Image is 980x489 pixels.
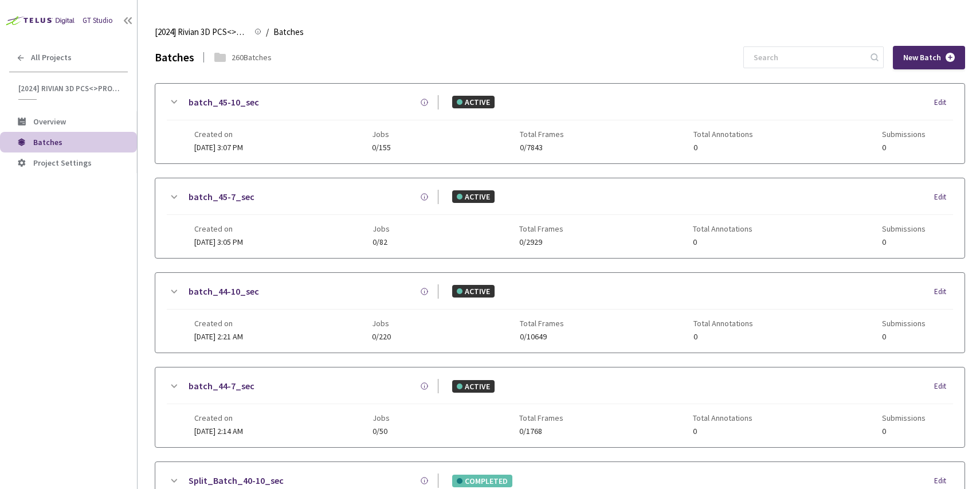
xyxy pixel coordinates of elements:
[934,286,953,298] div: Edit
[189,190,254,204] a: batch_45-7_sec
[882,224,926,233] span: Submissions
[693,143,753,152] span: 0
[747,47,869,68] input: Search
[155,273,965,353] div: batch_44-10_secACTIVEEditCreated on[DATE] 2:21 AMJobs0/220Total Frames0/10649Total Annotations0Su...
[194,426,243,436] span: [DATE] 2:14 AM
[903,53,941,62] span: New Batch
[232,52,272,63] div: 260 Batches
[194,237,243,247] span: [DATE] 3:05 PM
[934,97,953,108] div: Edit
[194,331,243,342] span: [DATE] 2:21 AM
[520,319,564,328] span: Total Frames
[373,238,390,247] span: 0/82
[266,25,269,39] li: /
[693,224,752,233] span: Total Annotations
[693,413,752,423] span: Total Annotations
[189,379,254,393] a: batch_44-7_sec
[693,332,753,341] span: 0
[934,381,953,392] div: Edit
[194,224,243,233] span: Created on
[519,427,563,436] span: 0/1768
[373,427,390,436] span: 0/50
[194,319,243,328] span: Created on
[33,137,62,147] span: Batches
[882,143,926,152] span: 0
[452,475,512,487] div: COMPLETED
[194,130,243,139] span: Created on
[452,285,495,298] div: ACTIVE
[519,238,563,247] span: 0/2929
[189,284,259,299] a: batch_44-10_sec
[373,413,390,423] span: Jobs
[372,319,391,328] span: Jobs
[155,178,965,258] div: batch_45-7_secACTIVEEditCreated on[DATE] 3:05 PMJobs0/82Total Frames0/2929Total Annotations0Submi...
[189,474,284,488] a: Split_Batch_40-10_sec
[83,15,113,26] div: GT Studio
[372,332,391,341] span: 0/220
[882,130,926,139] span: Submissions
[520,143,564,152] span: 0/7843
[934,475,953,487] div: Edit
[519,413,563,423] span: Total Frames
[519,224,563,233] span: Total Frames
[882,413,926,423] span: Submissions
[882,238,926,247] span: 0
[452,190,495,203] div: ACTIVE
[882,319,926,328] span: Submissions
[155,49,194,66] div: Batches
[155,84,965,163] div: batch_45-10_secACTIVEEditCreated on[DATE] 3:07 PMJobs0/155Total Frames0/7843Total Annotations0Sub...
[373,224,390,233] span: Jobs
[155,25,248,39] span: [2024] Rivian 3D PCS<>Production
[33,158,92,168] span: Project Settings
[452,96,495,108] div: ACTIVE
[194,142,243,152] span: [DATE] 3:07 PM
[33,116,66,127] span: Overview
[520,332,564,341] span: 0/10649
[693,427,752,436] span: 0
[693,319,753,328] span: Total Annotations
[189,95,259,109] a: batch_45-10_sec
[155,367,965,447] div: batch_44-7_secACTIVEEditCreated on[DATE] 2:14 AMJobs0/50Total Frames0/1768Total Annotations0Submi...
[520,130,564,139] span: Total Frames
[882,332,926,341] span: 0
[372,143,391,152] span: 0/155
[194,413,243,423] span: Created on
[693,130,753,139] span: Total Annotations
[693,238,752,247] span: 0
[882,427,926,436] span: 0
[31,53,72,62] span: All Projects
[18,84,121,93] span: [2024] Rivian 3D PCS<>Production
[273,25,304,39] span: Batches
[934,191,953,203] div: Edit
[452,380,495,393] div: ACTIVE
[372,130,391,139] span: Jobs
